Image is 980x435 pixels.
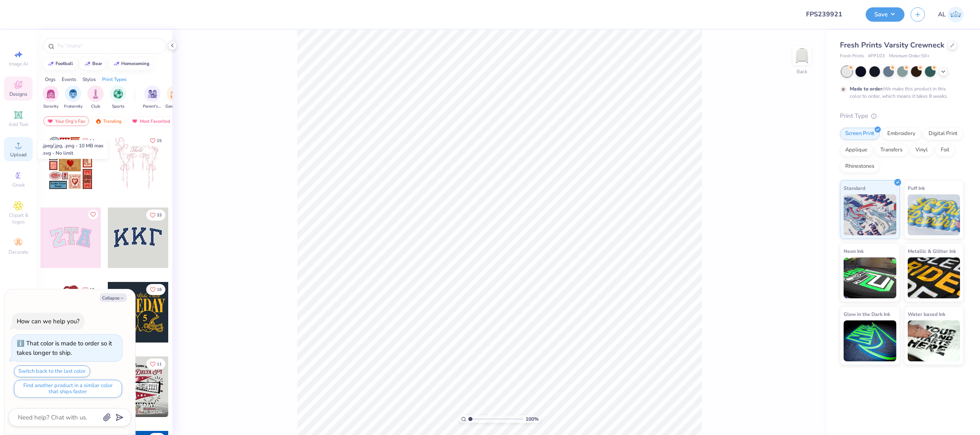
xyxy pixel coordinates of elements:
[47,118,53,124] img: most_fav.gif
[935,144,955,156] div: Foil
[79,135,98,146] button: Like
[840,53,864,60] span: Fresh Prints
[165,104,184,110] span: Game Day
[91,104,100,110] span: Club
[112,104,125,110] span: Sports
[95,118,102,124] img: trending.gif
[844,247,864,255] span: Neon Ink
[146,358,165,370] button: Like
[844,320,896,361] img: Glow in the Dark Ink
[84,61,91,66] img: trend_line.gif
[91,89,100,99] img: Club Image
[110,86,126,110] div: filter for Sports
[844,257,896,298] img: Neon Ink
[62,76,76,83] div: Events
[143,104,162,110] span: Parent's Weekend
[840,160,880,173] div: Rhinestones
[114,89,123,99] img: Sports Image
[146,284,165,295] button: Like
[908,310,945,318] span: Water based Ink
[4,212,33,225] span: Clipart & logos
[14,365,90,377] button: Switch back to the last color
[868,53,885,60] span: # FP103
[840,111,964,121] div: Print Type
[797,68,807,75] div: Back
[148,89,157,99] img: Parent's Weekend Image
[42,86,59,110] button: filter button
[923,128,963,140] div: Digital Print
[146,210,165,221] button: Like
[866,7,904,22] button: Save
[82,76,96,83] div: Styles
[17,339,112,357] div: That color is made to order so it takes longer to ship.
[908,247,956,255] span: Metallic & Glitter Ink
[9,61,28,67] span: Image AI
[128,116,174,126] div: Most Favorited
[844,310,890,318] span: Glow in the Dark Ink
[121,409,165,415] span: Alpha Delta Pi, [GEOGRAPHIC_DATA][US_STATE] at [GEOGRAPHIC_DATA]
[88,210,98,219] button: Like
[17,317,80,325] div: How can we help you?
[46,89,56,99] img: Sorority Image
[14,380,122,398] button: Find another product in a similar color that ships faster
[109,58,153,70] button: homecoming
[908,320,960,361] img: Water based Ink
[908,257,960,298] img: Metallic & Glitter Ink
[157,213,162,217] span: 33
[121,403,155,409] span: [PERSON_NAME]
[43,104,58,110] span: Sorority
[908,194,960,235] img: Puff Ink
[64,104,82,110] span: Fraternity
[840,128,880,140] div: Screen Print
[840,144,873,156] div: Applique
[794,47,810,64] img: Back
[43,58,77,70] button: football
[87,86,104,110] button: filter button
[42,149,103,157] div: .svg - No limit
[113,61,120,66] img: trend_line.gif
[844,194,896,235] img: Standard
[43,116,89,126] div: Your Org's Fav
[800,6,860,23] input: Untitled Design
[938,10,946,19] span: AL
[840,40,944,50] span: Fresh Prints Varsity Crewneck
[45,76,56,83] div: Orgs
[69,89,78,99] img: Fraternity Image
[875,144,908,156] div: Transfers
[87,86,104,110] div: filter for Club
[882,128,921,140] div: Embroidery
[850,86,884,92] strong: Made to order:
[170,89,180,99] img: Game Day Image
[165,86,184,110] div: filter for Game Day
[110,86,126,110] button: filter button
[42,142,103,149] div: .jpeg/.jpg, .png - 10 MB max
[143,86,162,110] div: filter for Parent's Weekend
[64,86,82,110] button: filter button
[157,362,162,366] span: 11
[64,86,82,110] div: filter for Fraternity
[165,86,184,110] button: filter button
[80,58,106,70] button: bear
[938,7,964,23] a: AL
[889,53,930,60] span: Minimum Order: 50 +
[157,139,162,143] span: 15
[9,249,28,255] span: Decorate
[121,61,149,66] div: homecoming
[12,182,25,188] span: Greek
[9,121,28,128] span: Add Text
[42,86,59,110] div: filter for Sorority
[9,91,27,97] span: Designs
[844,184,865,192] span: Standard
[56,61,73,66] div: football
[56,42,161,50] input: Try "Alpha"
[146,135,165,146] button: Like
[910,144,933,156] div: Vinyl
[100,293,127,302] button: Collapse
[10,151,27,158] span: Upload
[91,116,125,126] div: Trending
[131,118,138,124] img: most_fav.gif
[948,7,964,23] img: Angela Legaspi
[526,415,539,423] span: 100 %
[47,61,54,66] img: trend_line.gif
[157,288,162,292] span: 18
